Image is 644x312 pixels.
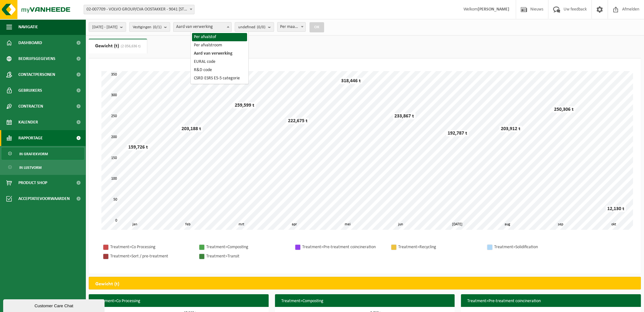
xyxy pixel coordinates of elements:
span: [DATE] - [DATE] [92,23,118,32]
span: In lijstvorm [19,162,41,174]
button: Vestigingen(0/1) [129,22,170,32]
span: Kalender [18,114,38,130]
span: 02-007709 - VOLVO GROUP/CVA OOSTAKKER - 9041 OOSTAKKER, SMALLEHEERWEG 31 [84,5,194,14]
span: Bedrijfsgegevens [18,51,55,67]
div: Treatment>Solidification [494,243,577,251]
li: Per afvalstof [192,33,247,41]
div: Treatment>Pre-treatment coincineration [302,243,385,251]
span: Per maand [277,22,306,32]
div: 233,867 t [393,113,416,119]
button: undefined(0/0) [235,22,274,32]
span: 02-007709 - VOLVO GROUP/CVA OOSTAKKER - 9041 OOSTAKKER, SMALLEHEERWEG 31 [84,5,194,14]
h3: Treatment>Pre-treatment coincineration [461,294,641,308]
div: 203,188 t [180,126,203,132]
span: In grafiekvorm [19,148,48,160]
div: Treatment>Sort / pre-treatment [110,252,193,260]
li: EURAL code [192,58,247,66]
h3: Treatment>Co Processing [89,294,269,308]
div: 203,912 t [499,126,522,132]
div: 159,726 t [127,144,150,150]
span: Gebruikers [18,83,42,98]
a: Gewicht (t) [89,39,147,53]
div: Treatment>Transit [206,252,289,260]
h3: Treatment>Composting [275,294,455,308]
count: (0/1) [153,25,162,29]
count: (0/0) [257,25,265,29]
li: CSRD ESRS E5-5 categorie [192,74,247,83]
a: In lijstvorm [2,161,84,173]
button: OK [309,22,324,32]
li: Aard van verwerking [192,50,247,58]
span: Contactpersonen [18,67,55,83]
div: 259,599 t [233,102,256,109]
div: Treatment>Recycling [398,243,481,251]
div: Treatment>Composting [206,243,289,251]
iframe: chat widget [3,298,106,312]
div: 318,446 t [340,78,362,84]
span: Acceptatievoorwaarden [18,191,70,207]
span: Per maand [277,23,306,31]
div: 222,675 t [286,118,309,124]
div: 192,787 t [446,130,469,136]
span: Dashboard [18,35,42,51]
div: 250,306 t [552,106,575,113]
a: In grafiekvorm [2,148,84,160]
span: Navigatie [18,19,38,35]
span: Aard van verwerking [174,23,231,31]
span: Contracten [18,98,43,114]
span: Vestigingen [133,23,162,32]
li: Per afvalstroom [192,41,247,50]
li: R&D code [192,66,247,74]
h2: Gewicht (t) [89,277,126,291]
div: 12,130 t [606,206,626,212]
span: Aard van verwerking [173,22,232,32]
span: Rapportage [18,130,43,146]
strong: [PERSON_NAME] [478,7,509,12]
span: Product Shop [18,175,47,191]
span: undefined [238,23,265,32]
div: Treatment>Co Processing [110,243,193,251]
button: [DATE] - [DATE] [89,22,126,32]
span: (2 056,636 t) [119,44,141,48]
